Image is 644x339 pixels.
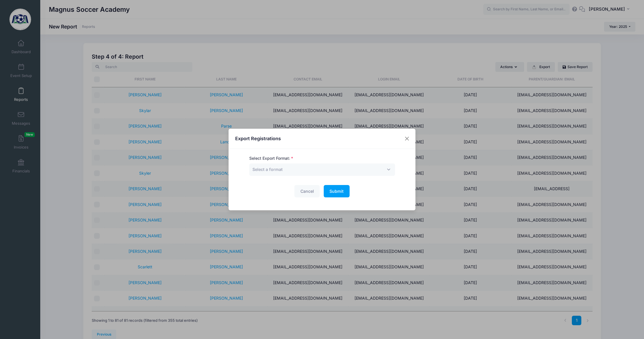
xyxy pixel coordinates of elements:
[294,185,320,197] button: Cancel
[402,134,412,144] button: Close
[249,163,395,176] span: Select a format
[249,155,293,161] label: Select Export Format:
[329,189,344,194] span: Submit
[324,185,350,197] button: Submit
[252,166,283,172] span: Select a format
[235,135,281,142] h4: Export Registrations
[252,167,283,172] span: Select a format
